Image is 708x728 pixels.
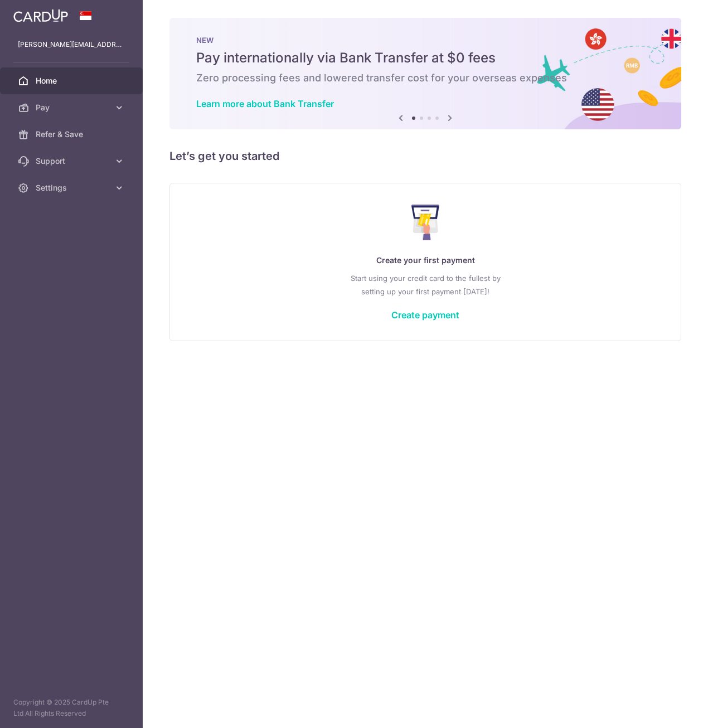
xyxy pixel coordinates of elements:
[196,49,654,67] h5: Pay internationally via Bank Transfer at $0 fees
[196,36,654,45] p: NEW
[196,98,334,109] a: Learn more about Bank Transfer
[196,71,654,85] h6: Zero processing fees and lowered transfer cost for your overseas expenses
[169,18,681,129] img: Bank transfer banner
[391,309,459,321] a: Create payment
[169,147,681,165] h5: Let’s get you started
[36,182,109,193] span: Settings
[36,129,109,140] span: Refer & Save
[192,271,658,298] p: Start using your credit card to the fullest by setting up your first payment [DATE]!
[18,39,125,50] p: [PERSON_NAME][EMAIL_ADDRESS][DOMAIN_NAME]
[411,205,440,240] img: Make Payment
[36,156,109,167] span: Support
[36,102,109,113] span: Pay
[36,75,109,86] span: Home
[13,9,68,22] img: CardUp
[192,254,658,267] p: Create your first payment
